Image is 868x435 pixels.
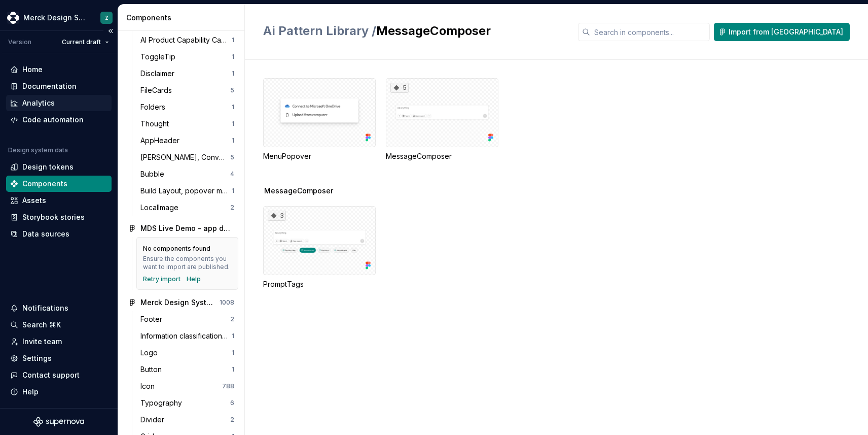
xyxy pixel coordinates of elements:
div: 4 [230,170,234,178]
div: Code automation [22,115,84,125]
button: Retry import [143,275,180,283]
a: Data sources [6,226,112,242]
a: Button1 [136,361,238,378]
div: LocalImage [140,203,183,213]
div: Merck Design System 2.3 (light theme) - Outdated [140,297,216,308]
h2: MessageComposer [263,23,566,39]
div: 5 [230,153,234,161]
a: MDS Live Demo - app design [124,220,238,237]
div: Assets [22,195,46,206]
div: Version [8,38,31,46]
button: Help [6,384,112,400]
div: 1 [232,70,234,78]
button: Search ⌘K [6,317,112,333]
div: 5 [390,83,409,93]
a: Information classification label1 [136,328,238,344]
a: Typography6 [136,395,238,411]
input: Search in components... [590,23,710,41]
img: 317a9594-9ec3-41ad-b59a-e557b98ff41d.png [7,12,19,24]
span: Ai Pattern Library / [263,23,376,38]
div: MessageComposer [386,151,498,161]
a: Folders1 [136,99,238,115]
div: Bubble [140,169,168,179]
button: Merck Design SystemZ [2,7,116,28]
div: Typography [140,398,186,408]
div: Disclaimer [140,69,178,79]
svg: Supernova Logo [33,417,84,427]
div: Data sources [22,229,69,239]
div: Z [105,14,108,22]
div: 1008 [220,298,234,307]
span: Import from [GEOGRAPHIC_DATA] [729,27,843,37]
span: Current draft [62,38,101,46]
div: PromptTags [263,279,376,289]
div: 2 [230,315,234,323]
div: Ensure the components you want to import are published. [143,255,232,271]
button: Current draft [57,35,114,49]
span: MessageComposer [264,186,333,196]
div: 1 [232,137,234,145]
a: Analytics [6,95,112,111]
div: Help [22,387,39,397]
a: AppHeader1 [136,132,238,149]
div: Storybook stories [22,212,85,222]
div: Search ⌘K [22,320,61,330]
div: No components found [143,245,210,253]
div: Contact support [22,370,80,380]
a: Logo1 [136,345,238,361]
div: Design system data [8,146,68,154]
div: AppHeader [140,136,184,146]
a: Assets [6,192,112,209]
div: Build Layout, popover menu [140,186,232,196]
div: Settings [22,353,52,363]
div: Analytics [22,98,55,108]
div: 3PromptTags [263,206,376,289]
a: LocalImage2 [136,199,238,216]
div: MenuPopover [263,78,376,161]
div: Notifications [22,303,68,313]
a: Home [6,61,112,78]
div: 5 [230,86,234,94]
div: 5MessageComposer [386,78,498,161]
div: Invite team [22,337,62,347]
div: 6 [230,399,234,407]
div: 1 [232,53,234,61]
div: [PERSON_NAME], Conversations [140,152,230,162]
div: 1 [232,187,234,195]
div: 788 [222,382,234,390]
div: Design tokens [22,162,74,172]
div: Merck Design System [23,13,88,23]
a: [PERSON_NAME], Conversations5 [136,149,238,165]
div: Footer [140,314,166,324]
div: Documentation [22,81,77,91]
a: Storybook stories [6,209,112,225]
a: FileCards5 [136,82,238,98]
a: Divider2 [136,412,238,428]
a: Disclaimer1 [136,65,238,82]
button: Collapse sidebar [103,24,118,38]
div: Folders [140,102,169,112]
div: 1 [232,103,234,111]
button: Notifications [6,300,112,316]
div: Home [22,64,43,75]
div: Divider [140,415,168,425]
div: 3 [268,211,286,221]
a: Footer2 [136,311,238,327]
div: 1 [232,349,234,357]
div: Information classification label [140,331,232,341]
div: AI Product Capability Card [140,35,232,45]
a: Code automation [6,112,112,128]
div: 1 [232,36,234,44]
div: MDS Live Demo - app design [140,223,234,233]
a: Bubble4 [136,166,238,182]
a: AI Product Capability Card1 [136,32,238,48]
div: 1 [232,332,234,340]
a: Merck Design System 2.3 (light theme) - Outdated1008 [124,294,238,311]
div: Button [140,364,166,375]
a: Design tokens [6,159,112,175]
a: Help [187,275,201,283]
a: Icon788 [136,378,238,394]
div: Components [126,13,240,23]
